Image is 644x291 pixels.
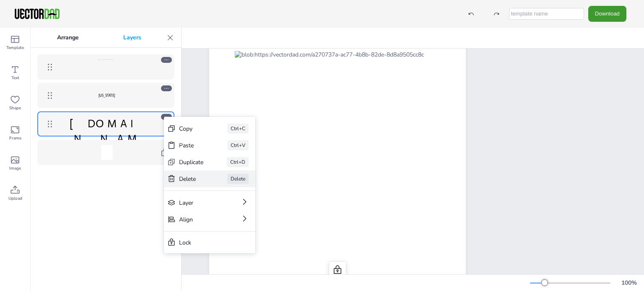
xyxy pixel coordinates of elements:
[99,93,115,98] span: [US_STATE]
[179,239,229,247] div: Lock
[9,135,21,142] span: Frame
[588,6,626,21] button: Download
[101,28,164,48] p: Layers
[227,140,249,150] div: Ctrl+V
[69,117,144,160] span: [DOMAIN_NAME]
[227,174,249,184] div: Delete
[227,157,249,167] div: Ctrl+D
[179,199,217,207] div: Layer
[179,216,217,224] div: Align
[13,8,61,20] img: VectorDad-1.png
[9,165,21,172] span: Image
[179,142,204,149] div: Paste
[619,279,639,287] div: 100 %
[509,8,584,20] input: template name
[11,75,19,81] span: Text
[8,195,22,202] span: Upload
[6,44,24,51] span: Template
[179,125,204,133] div: Copy
[9,105,21,111] span: Shape
[37,54,174,80] div: blob:https://vectordad.com/b9a380d6-fc0e-486f-acb4-fc02a4ff460a
[37,83,174,108] div: [US_STATE]
[35,28,101,48] p: Arrange
[179,175,204,183] div: Delete
[227,124,249,134] div: Ctrl+C
[179,158,203,166] div: Duplicate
